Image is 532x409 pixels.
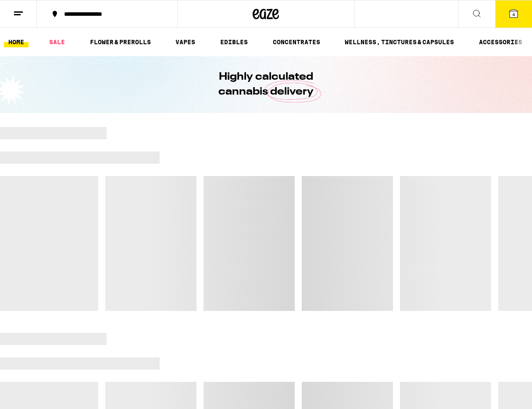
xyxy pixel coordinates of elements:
[171,37,200,47] a: VAPES
[340,37,458,47] a: WELLNESS, TINCTURES & CAPSULES
[4,37,29,47] a: HOME
[512,12,515,17] span: 4
[216,37,252,47] a: EDIBLES
[194,70,339,99] h1: Highly calculated cannabis delivery
[45,37,69,47] a: SALE
[475,37,527,47] a: ACCESSORIES
[268,37,325,47] a: CONCENTRATES
[86,37,155,47] a: FLOWER & PREROLLS
[495,0,532,28] button: 4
